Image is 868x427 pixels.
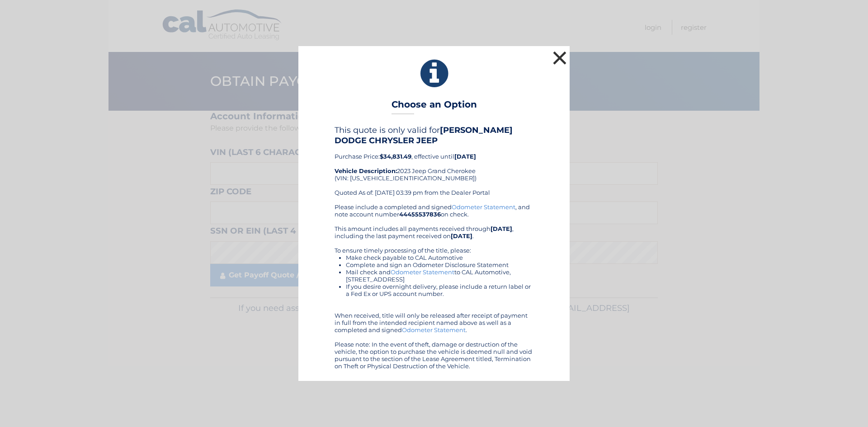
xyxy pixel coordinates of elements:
[399,211,441,218] b: 44455537836
[335,125,533,145] h4: This quote is only valid for
[491,225,512,232] b: [DATE]
[335,125,513,145] b: [PERSON_NAME] DODGE CHRYSLER JEEP
[551,49,569,67] button: ×
[335,203,533,370] div: Please include a completed and signed , and note account number on check. This amount includes al...
[346,261,533,268] li: Complete and sign an Odometer Disclosure Statement
[392,99,477,115] h3: Choose an Option
[402,326,466,333] a: Odometer Statement
[451,232,472,239] b: [DATE]
[346,254,533,261] li: Make check payable to CAL Automotive
[335,167,397,174] strong: Vehicle Description:
[380,153,411,160] b: $34,831.49
[391,268,454,276] a: Odometer Statement
[454,153,476,160] b: [DATE]
[452,203,515,211] a: Odometer Statement
[346,268,533,283] li: Mail check and to CAL Automotive, [STREET_ADDRESS]
[335,125,533,203] div: Purchase Price: , effective until 2023 Jeep Grand Cherokee (VIN: [US_VEHICLE_IDENTIFICATION_NUMBE...
[346,283,533,297] li: If you desire overnight delivery, please include a return label or a Fed Ex or UPS account number.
